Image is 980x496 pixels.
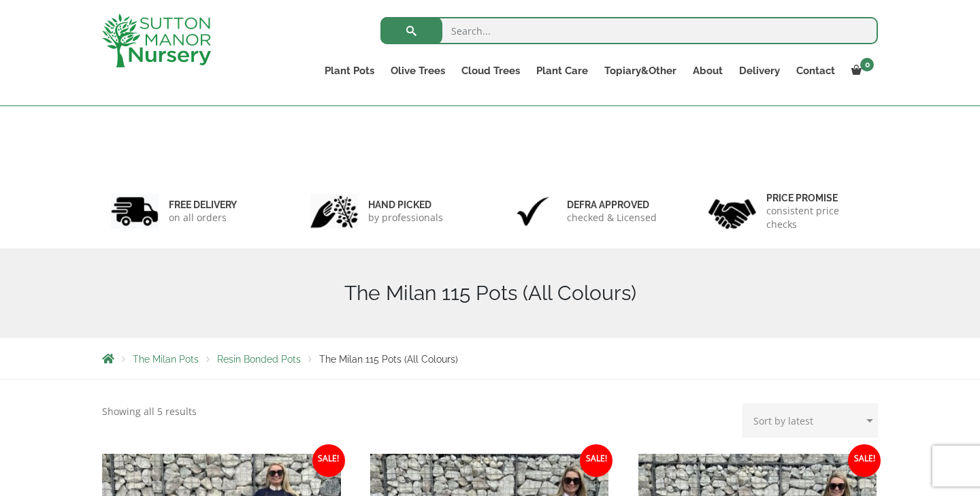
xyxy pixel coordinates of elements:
[567,211,657,225] p: checked & Licensed
[766,192,870,204] h6: Price promise
[731,61,788,80] a: Delivery
[509,194,557,229] img: 3.jpg
[788,61,843,80] a: Contact
[217,354,301,365] a: Resin Bonded Pots
[766,204,870,231] p: consistent price checks
[528,61,596,80] a: Plant Care
[102,403,197,420] p: Showing all 5 results
[368,199,443,211] h6: hand picked
[312,444,345,477] span: Sale!
[843,61,878,80] a: 0
[708,191,756,232] img: 4.jpg
[567,199,657,211] h6: Defra approved
[382,61,453,80] a: Olive Trees
[102,353,878,364] nav: Breadcrumbs
[310,194,358,229] img: 2.jpg
[111,194,159,229] img: 1.jpg
[596,61,685,80] a: Topiary&Other
[102,14,211,67] img: logo
[685,61,731,80] a: About
[102,281,878,305] h1: The Milan 115 Pots (All Colours)
[380,17,878,44] input: Search...
[319,354,458,365] span: The Milan 115 Pots (All Colours)
[133,354,199,365] a: The Milan Pots
[169,199,237,211] h6: FREE DELIVERY
[169,211,237,225] p: on all orders
[580,444,612,477] span: Sale!
[742,403,878,437] select: Shop order
[368,211,443,225] p: by professionals
[453,61,528,80] a: Cloud Trees
[860,58,874,71] span: 0
[848,444,881,477] span: Sale!
[316,61,382,80] a: Plant Pots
